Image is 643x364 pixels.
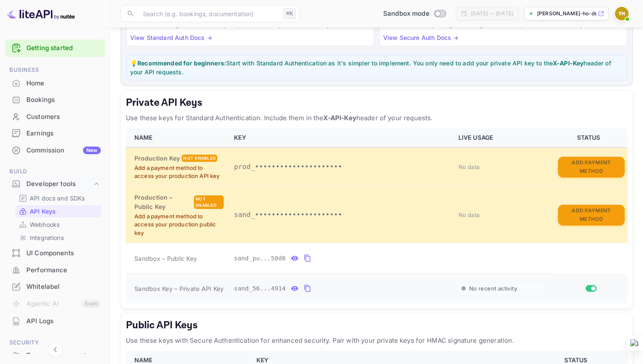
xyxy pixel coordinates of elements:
[5,245,105,261] a: UI Components
[5,347,105,363] a: Team management
[26,43,101,53] a: Getting started
[30,233,64,242] p: Integrations
[469,285,517,292] span: No recent activity
[194,195,224,209] div: Not enabled
[283,8,296,19] div: ⌘K
[83,147,101,154] div: New
[383,34,458,41] a: View Secure Auth Docs →
[137,59,226,67] strong: Recommended for beginners:
[5,92,105,107] a: Bookings
[5,313,105,330] div: API Logs
[383,9,430,19] span: Sandbox mode
[5,167,105,176] span: Build
[558,205,625,226] button: Add Payment Method
[458,164,480,170] span: No data
[26,112,101,122] div: Customers
[5,177,105,192] div: Developer tools
[19,194,98,203] a: API docs and SDKs
[19,207,98,216] a: API Keys
[19,233,98,242] a: Integrations
[5,313,105,329] a: API Logs
[471,10,513,17] div: [DATE] — [DATE]
[380,9,449,19] div: Switch to Production mode
[7,7,75,20] img: LiteAPI logo
[234,210,448,220] p: sand_•••••••••••••••••••••
[234,254,286,263] span: sand_pu...50d0
[558,163,625,170] a: Add Payment Method
[126,128,628,303] table: private api keys table
[234,284,286,293] span: sand_56...4914
[130,34,212,41] a: View Standard Auth Docs →
[134,193,192,212] h6: Production – Public Key
[134,154,180,163] h6: Production Key
[26,179,92,189] div: Developer tools
[30,220,60,229] p: Webhooks
[5,109,105,124] a: Customers
[553,59,583,67] strong: X-API-Key
[5,279,105,294] a: Whitelabel
[5,75,105,91] a: Home
[458,212,480,218] span: No data
[5,262,105,279] div: Performance
[558,211,625,218] a: Add Payment Method
[5,125,105,142] div: Earnings
[15,231,102,244] div: Integrations
[15,205,102,217] div: API Keys
[323,114,356,122] strong: X-API-Key
[26,265,101,275] div: Performance
[234,162,448,172] p: prod_•••••••••••••••••••••
[5,109,105,125] div: Customers
[5,92,105,108] div: Bookings
[26,79,101,88] div: Home
[299,21,330,28] strong: X-API-Key
[453,128,553,147] th: LIVE USAGE
[126,96,628,110] h5: Private API Keys
[26,146,101,155] div: Commission
[126,319,628,332] h5: Public API Keys
[26,95,101,105] div: Bookings
[615,7,629,20] img: Thanh-Phong Ho
[5,262,105,278] a: Performance
[134,212,224,237] p: Add a payment method to access your production public key
[30,194,85,203] p: API docs and SDKs
[5,245,105,262] div: UI Components
[134,164,224,181] p: Add a payment method to access your production API key
[126,113,628,123] p: Use these keys for Standard Authentication. Include them in the header of your requests.
[134,285,224,292] span: Sandbox Key – Private API Key
[5,65,105,75] span: Business
[553,128,628,147] th: STATUS
[229,128,453,147] th: KEY
[5,338,105,347] span: Security
[138,5,280,22] input: Search (e.g. bookings, documentation)
[26,316,101,326] div: API Logs
[537,10,596,17] p: [PERSON_NAME]-ho-ds5d6.n...
[15,192,102,204] div: API docs and SDKs
[26,351,101,361] div: Team management
[19,220,98,229] a: Webhooks
[30,207,56,216] p: API Keys
[134,254,197,263] span: Sandbox – Public Key
[26,248,101,258] div: UI Components
[5,75,105,92] div: Home
[130,59,623,76] p: 💡 Start with Standard Authentication as it's simpler to implement. You only need to add your priv...
[26,129,101,138] div: Earnings
[5,125,105,141] a: Earnings
[182,155,217,162] div: Not enabled
[48,342,63,357] button: Collapse navigation
[26,282,101,292] div: Whitelabel
[5,142,105,158] a: CommissionNew
[126,128,229,147] th: NAME
[558,157,625,178] button: Add Payment Method
[5,40,105,57] div: Getting started
[15,218,102,231] div: Webhooks
[126,336,628,346] p: Use these keys with Secure Authentication for enhanced security. Pair with your private keys for ...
